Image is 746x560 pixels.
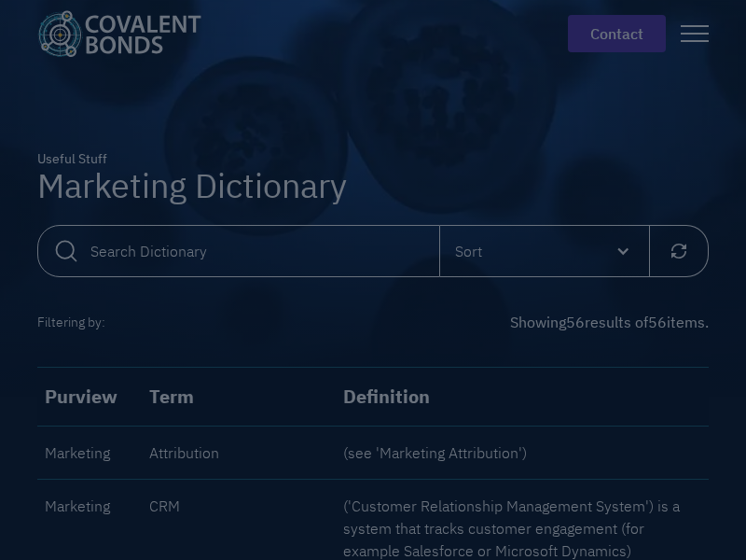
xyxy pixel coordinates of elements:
div: Purview [45,383,134,411]
div: Definition [343,383,701,411]
span: 56 [648,313,667,331]
span: 56 [566,313,585,331]
a: home [37,10,216,57]
div: CRM [149,495,328,517]
p: (see 'Marketing Attribution') [343,441,701,464]
h1: Marketing Dictionary [37,169,347,203]
div: Useful Stuff [37,149,347,169]
div: Term [149,383,328,411]
a: contact [568,15,666,52]
div: Sort [440,226,649,276]
div: Marketing [45,495,134,517]
div: Marketing [45,441,134,464]
div: Attribution [149,441,328,464]
input: Search Dictionary [37,225,440,277]
img: Covalent Bonds White / Teal Logo [37,10,201,57]
div: Showing results of items. [510,311,709,333]
div: Sort [455,240,482,262]
div: Filtering by: [37,307,105,337]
